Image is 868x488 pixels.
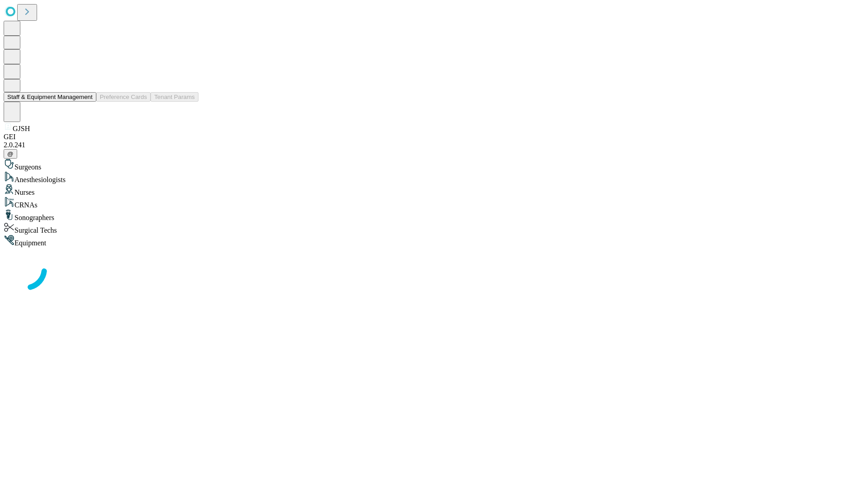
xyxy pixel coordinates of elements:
[4,197,864,209] div: CRNAs
[4,184,864,197] div: Nurses
[4,171,864,184] div: Anesthesiologists
[13,125,30,132] span: GJSH
[4,133,864,141] div: GEI
[96,92,151,102] button: Preference Cards
[4,159,864,171] div: Surgeons
[4,141,864,149] div: 2.0.241
[4,209,864,222] div: Sonographers
[151,92,198,102] button: Tenant Params
[4,222,864,235] div: Surgical Techs
[7,150,14,157] span: @
[4,235,864,247] div: Equipment
[4,92,96,102] button: Staff & Equipment Management
[4,149,17,159] button: @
